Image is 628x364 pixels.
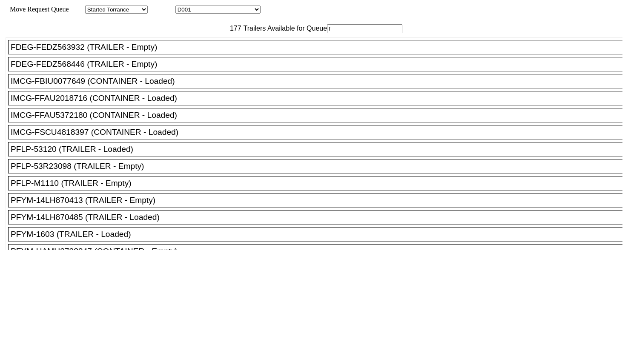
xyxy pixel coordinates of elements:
div: PFYM-14LH870485 (TRAILER - Loaded) [11,213,628,222]
input: Filter Available Trailers [327,24,402,33]
div: PFLP-53120 (TRAILER - Loaded) [11,145,628,154]
div: FDEG-FEDZ568446 (TRAILER - Empty) [11,60,628,69]
div: PFYM-14LH870413 (TRAILER - Empty) [11,196,628,205]
span: 177 [226,25,241,32]
div: PFLP-M1110 (TRAILER - Empty) [11,179,628,188]
span: Trailers Available for Queue [241,25,327,32]
div: PFLP-53R23098 (TRAILER - Empty) [11,162,628,171]
div: PFYM-1603 (TRAILER - Loaded) [11,230,628,239]
span: Area [70,6,83,13]
div: PFYM-HAMU2738847 (CONTAINER - Empty) [11,247,628,256]
div: IMCG-FSCU4818397 (CONTAINER - Loaded) [11,128,628,137]
div: FDEG-FEDZ563932 (TRAILER - Empty) [11,43,628,52]
div: IMCG-FFAU2018716 (CONTAINER - Loaded) [11,94,628,103]
div: IMCG-FFAU5372180 (CONTAINER - Loaded) [11,111,628,120]
span: Location [149,6,174,13]
div: IMCG-FBIU0077649 (CONTAINER - Loaded) [11,77,628,86]
span: Move Request Queue [6,6,69,13]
